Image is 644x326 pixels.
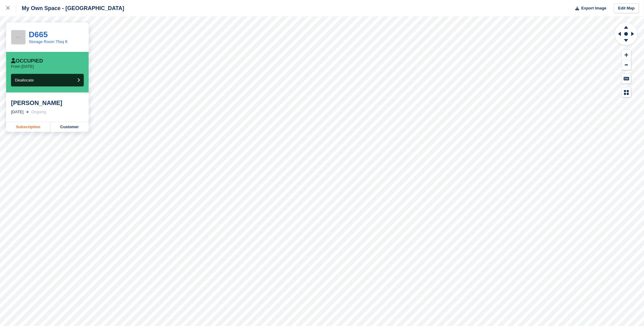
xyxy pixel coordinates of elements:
[11,64,34,69] p: From [DATE]
[29,39,67,44] a: Storage Room 75sq ft
[29,30,48,39] a: D665
[16,5,124,12] div: My Own Space - [GEOGRAPHIC_DATA]
[11,99,84,107] div: [PERSON_NAME]
[6,122,50,132] a: Subscription
[11,74,84,86] button: Deallocate
[11,58,43,64] div: Occupied
[572,3,607,13] button: Export Image
[11,109,24,115] div: [DATE]
[622,50,631,60] button: Zoom In
[622,60,631,70] button: Zoom Out
[614,3,639,13] a: Edit Map
[50,122,89,132] a: Customer
[26,111,29,113] img: arrow-right-light-icn-cde0832a797a2874e46488d9cf13f60e5c3a73dbe684e267c42b8395dfbc2abf.svg
[31,109,46,115] div: Ongoing
[622,74,631,84] button: Keyboard Shortcuts
[11,30,25,44] img: 256x256-placeholder-a091544baa16b46aadf0b611073c37e8ed6a367829ab441c3b0103e7cf8a5b1b.png
[581,5,606,11] span: Export Image
[622,87,631,97] button: Map Legend
[15,78,34,82] span: Deallocate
